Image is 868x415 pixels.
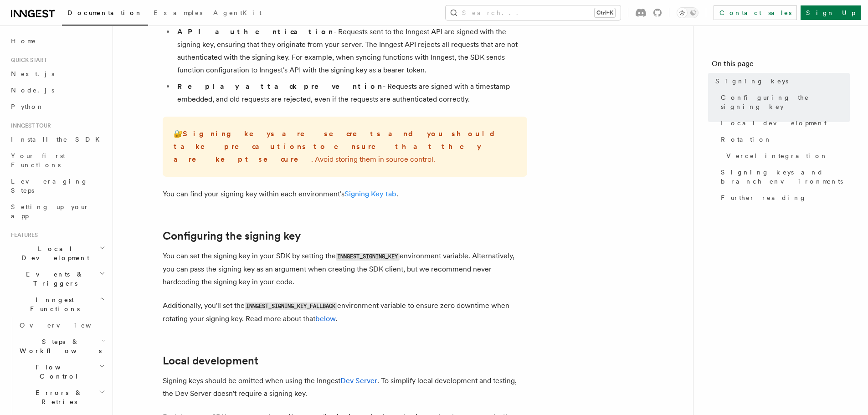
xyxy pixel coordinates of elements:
[315,314,336,323] a: below
[20,322,113,329] span: Overview
[7,199,107,224] a: Setting up your app
[174,128,516,166] p: 🔐 . Avoid storing them in source control.
[595,8,615,17] kbd: Ctrl+K
[721,118,827,128] span: Local development
[7,122,51,129] span: Inngest tour
[723,148,850,164] a: Vercel integration
[677,7,699,18] button: Toggle dark mode
[11,178,88,194] span: Leveraging Steps
[717,131,850,148] a: Rotation
[174,129,502,164] strong: Signing keys are secrets and you should take precautions to ensure that they are kept secure
[16,333,107,359] button: Steps & Workflows
[446,5,621,20] button: Search...Ctrl+K
[344,190,396,198] a: Signing Key tab
[16,359,107,384] button: Flow Control
[163,374,527,400] p: Signing keys should be omitted when using the Inngest . To simplify local development and testing...
[11,87,54,94] span: Node.js
[208,3,267,25] a: AgentKit
[245,302,337,310] code: INNGEST_SIGNING_KEY_FALLBACK
[340,376,377,385] a: Dev Server
[801,5,861,20] a: Sign Up
[721,135,772,144] span: Rotation
[7,231,38,239] span: Features
[11,36,36,46] span: Home
[67,9,143,16] span: Documentation
[177,27,334,36] strong: API authentication
[11,136,105,143] span: Install the SDK
[16,388,99,406] span: Errors & Retries
[717,164,850,190] a: Signing keys and branch environments
[11,103,44,110] span: Python
[726,151,828,160] span: Vercel integration
[712,73,850,89] a: Signing keys
[16,384,107,410] button: Errors & Retries
[163,230,301,242] a: Configuring the signing key
[163,354,258,367] a: Local development
[163,299,527,325] p: Additionally, you'll set the environment variable to ensure zero downtime when rotating your sign...
[7,270,99,288] span: Events & Triggers
[715,77,788,86] span: Signing keys
[7,266,107,292] button: Events & Triggers
[721,93,850,111] span: Configuring the signing key
[16,363,99,381] span: Flow Control
[714,5,797,20] a: Contact sales
[163,188,527,200] p: You can find your signing key within each environment's .
[62,3,148,26] a: Documentation
[7,33,107,49] a: Home
[7,173,107,199] a: Leveraging Steps
[7,292,107,317] button: Inngest Functions
[7,241,107,266] button: Local Development
[16,337,102,355] span: Steps & Workflows
[7,131,107,148] a: Install the SDK
[11,70,54,77] span: Next.js
[177,82,383,91] strong: Replay attack prevention
[154,9,202,16] span: Examples
[336,253,400,261] code: INNGEST_SIGNING_KEY
[721,193,806,202] span: Further reading
[148,3,208,25] a: Examples
[163,250,527,288] p: You can set the signing key in your SDK by setting the environment variable. Alternatively, you c...
[7,148,107,173] a: Your first Functions
[7,66,107,82] a: Next.js
[721,168,850,186] span: Signing keys and branch environments
[7,56,47,64] span: Quick start
[7,98,107,115] a: Python
[16,317,107,333] a: Overview
[175,80,527,106] li: - Requests are signed with a timestamp embedded, and old requests are rejected, even if the reque...
[7,295,98,313] span: Inngest Functions
[717,115,850,131] a: Local development
[717,89,850,115] a: Configuring the signing key
[175,26,527,77] li: - Requests sent to the Inngest API are signed with the signing key, ensuring that they originate ...
[11,203,89,220] span: Setting up your app
[7,244,99,262] span: Local Development
[11,152,65,169] span: Your first Functions
[213,9,262,16] span: AgentKit
[7,82,107,98] a: Node.js
[717,190,850,206] a: Further reading
[712,58,850,73] h4: On this page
